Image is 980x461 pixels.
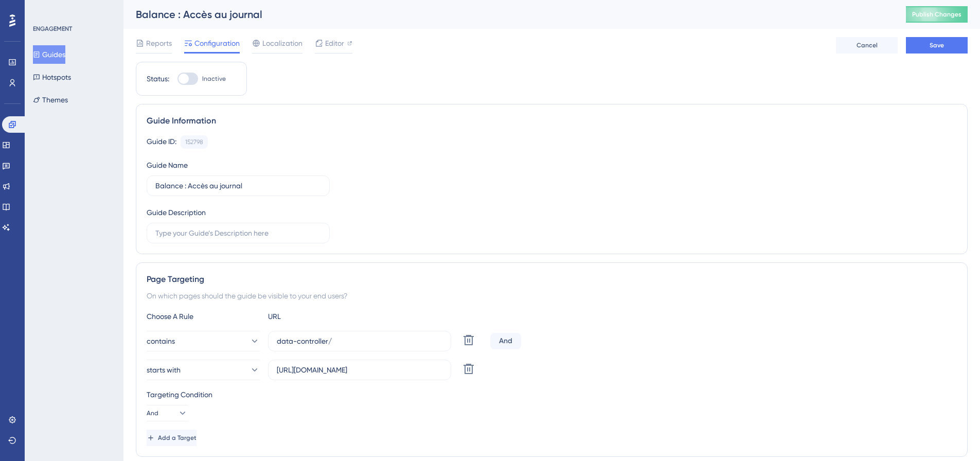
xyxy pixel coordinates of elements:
[155,227,321,239] input: Type your Guide’s Description here
[147,290,957,302] div: On which pages should the guide be visible to your end users?
[33,25,72,33] div: ENGAGEMENT
[202,75,226,83] span: Inactive
[147,115,957,127] div: Guide Information
[268,310,381,323] div: URL
[147,135,176,149] div: Guide ID:
[147,273,957,286] div: Page Targeting
[194,37,240,49] span: Configuration
[147,73,169,85] div: Status:
[147,310,260,323] div: Choose A Rule
[906,37,968,54] button: Save
[277,364,442,376] input: yourwebsite.com/path
[906,6,968,23] button: Publish Changes
[33,91,68,109] button: Themes
[33,68,71,86] button: Hotspots
[33,45,65,64] button: Guides
[836,37,898,54] button: Cancel
[147,360,260,380] button: starts with
[147,159,188,171] div: Guide Name
[490,333,521,349] div: And
[155,180,321,191] input: Type your Guide’s Name here
[147,430,197,446] button: Add a Target
[857,41,878,49] span: Cancel
[147,364,181,376] span: starts with
[912,10,961,19] span: Publish Changes
[277,335,442,347] input: yourwebsite.com/path
[147,388,957,401] div: Targeting Condition
[147,335,175,347] span: contains
[136,7,880,22] div: Balance : Accès au journal
[147,331,260,351] button: contains
[147,409,158,417] span: And
[147,206,206,219] div: Guide Description
[147,405,188,421] button: And
[158,434,197,442] span: Add a Target
[325,37,344,49] span: Editor
[185,138,203,146] div: 152798
[930,41,944,49] span: Save
[146,37,172,49] span: Reports
[262,37,302,49] span: Localization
